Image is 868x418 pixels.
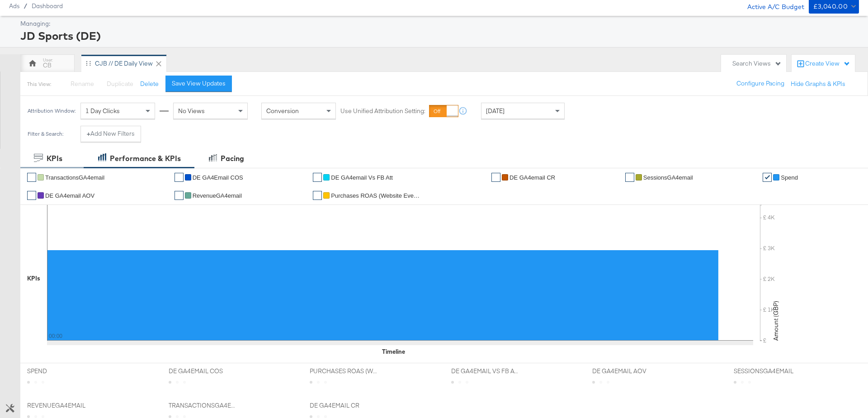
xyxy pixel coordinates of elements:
div: Search Views [732,59,782,68]
button: Configure Pacing [730,76,791,92]
span: Spend [781,174,798,181]
a: ✔ [175,173,184,182]
a: ✔ [175,191,184,200]
a: ✔ [763,173,772,182]
div: KPIs [27,274,40,283]
span: DE GA4EMAIL CR [310,401,377,410]
span: PURCHASES ROAS (WEBSITE EVENTS) [310,367,377,375]
a: ✔ [27,191,36,200]
div: Filter & Search: [27,131,64,137]
button: Save View Updates [165,76,232,92]
span: SESSIONSGA4EMAIL [734,367,802,375]
a: Dashboard [32,2,63,9]
div: Pacing [221,153,244,164]
div: This View: [27,81,51,88]
text: Amount (GBP) [772,301,780,341]
div: Attribution Window: [27,108,76,114]
a: ✔ [313,173,322,182]
button: +Add New Filters [80,126,141,142]
button: Delete [140,80,159,88]
span: DE GA4EMAIL COS [169,367,236,375]
div: Performance & KPIs [110,153,181,164]
span: DE GA4email vs FB Att [331,174,393,181]
div: CJB // DE Daily View [95,59,153,68]
span: Rename [71,80,94,88]
span: DE GA4EMAIL AOV [592,367,660,375]
span: 1 Day Clicks [85,107,120,115]
div: £3,040.00 [813,1,848,12]
span: SessionsGA4email [643,174,693,181]
div: Managing: [20,19,857,28]
span: Duplicate [107,80,133,88]
span: RevenueGA4email [193,192,242,199]
strong: + [87,129,90,138]
span: TRANSACTIONSGA4EMAIL [169,401,236,410]
span: REVENUEGA4EMAIL [27,401,95,410]
span: No Views [178,107,205,115]
a: ✔ [491,173,500,182]
div: CB [43,61,52,70]
label: Use Unified Attribution Setting: [340,107,425,115]
span: DE GA4EMAIL VS FB ATT [451,367,519,375]
span: Conversion [266,107,299,115]
div: Timeline [382,347,405,356]
span: DE GA4Email COS [193,174,243,181]
span: DE GA4email AOV [45,192,94,199]
a: ✔ [313,191,322,200]
div: Drag to reorder tab [86,61,91,66]
div: JD Sports (DE) [20,28,857,43]
div: KPIs [47,153,62,164]
span: / [19,2,32,9]
span: DE GA4email CR [509,174,555,181]
div: Create View [805,59,850,68]
span: TransactionsGA4email [45,174,104,181]
span: Purchases ROAS (Website Events) [331,192,421,199]
span: Ads [9,2,19,9]
button: Hide Graphs & KPIs [791,80,845,88]
div: Save View Updates [172,79,226,88]
a: ✔ [625,173,634,182]
span: SPEND [27,367,95,375]
a: ✔ [27,173,36,182]
span: [DATE] [486,107,505,115]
